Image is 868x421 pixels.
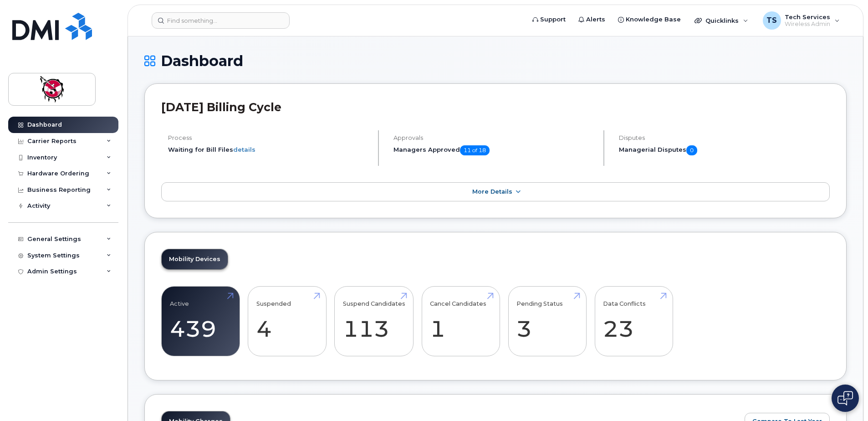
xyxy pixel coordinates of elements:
[144,53,847,69] h1: Dashboard
[460,145,490,155] span: 11 of 18
[430,291,491,351] a: Cancel Candidates 1
[603,291,664,351] a: Data Conflicts 23
[393,134,596,141] h4: Approvals
[516,291,578,351] a: Pending Status 3
[393,145,596,155] h5: Managers Approved
[168,145,370,154] li: Waiting for Bill Files
[837,391,853,406] img: Open chat
[162,249,228,269] a: Mobility Devices
[161,100,830,114] h2: [DATE] Billing Cycle
[168,134,370,141] h4: Process
[686,145,697,155] span: 0
[619,145,830,155] h5: Managerial Disputes
[256,291,318,351] a: Suspended 4
[343,291,405,351] a: Suspend Candidates 113
[619,134,830,141] h4: Disputes
[233,146,255,153] a: details
[472,188,512,195] span: More Details
[170,291,231,351] a: Active 439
